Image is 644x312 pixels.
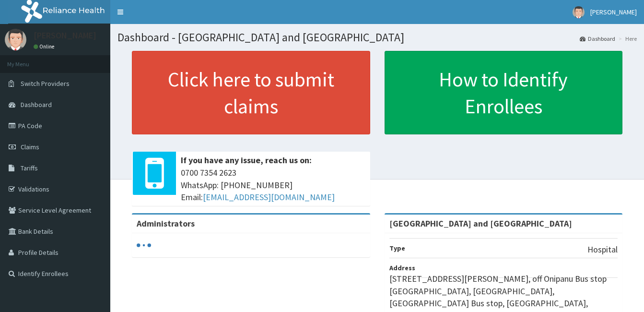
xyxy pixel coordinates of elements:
[34,31,96,40] p: [PERSON_NAME]
[132,51,370,134] a: Click here to submit claims
[385,51,623,134] a: How to Identify Enrollees
[181,167,365,204] span: 0700 7354 2623 WhatsApp: [PHONE_NUMBER] Email:
[21,164,38,172] span: Tariffs
[34,43,57,50] a: Online
[389,244,405,252] b: Type
[181,155,312,166] b: If you have any issue, reach us on:
[616,35,637,43] li: Here
[21,100,52,109] span: Dashboard
[203,192,335,203] a: [EMAIL_ADDRESS][DOMAIN_NAME]
[137,218,195,229] b: Administrators
[21,143,39,151] span: Claims
[580,35,615,43] a: Dashboard
[21,79,70,88] span: Switch Providers
[389,264,415,272] b: Address
[587,243,618,256] p: Hospital
[389,218,572,229] strong: [GEOGRAPHIC_DATA] and [GEOGRAPHIC_DATA]
[137,238,151,252] svg: audio-loading
[573,6,585,18] img: User Image
[590,8,637,16] span: [PERSON_NAME]
[117,31,637,44] h1: Dashboard - [GEOGRAPHIC_DATA] and [GEOGRAPHIC_DATA]
[5,29,26,50] img: User Image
